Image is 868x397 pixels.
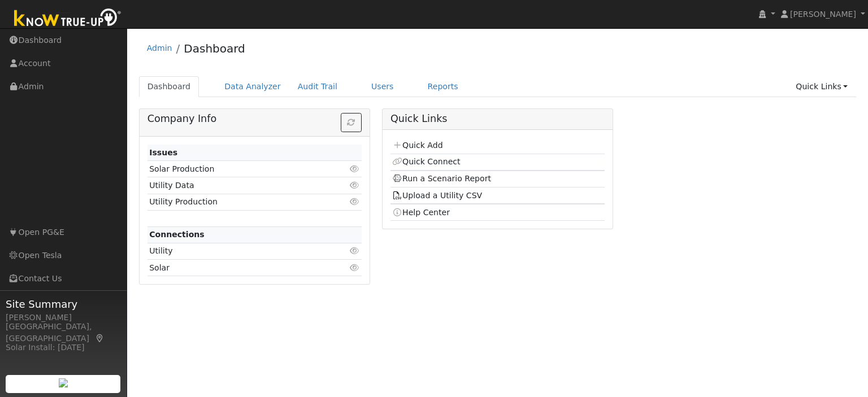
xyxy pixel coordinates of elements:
i: Click to view [350,165,360,173]
a: Data Analyzer [216,76,289,97]
td: Solar [147,260,327,276]
a: Quick Links [787,76,856,97]
strong: Issues [149,148,177,157]
td: Utility Data [147,177,327,194]
i: Click to view [350,181,360,189]
td: Solar Production [147,161,327,177]
span: [PERSON_NAME] [790,10,856,19]
a: Run a Scenario Report [392,174,491,183]
strong: Connections [149,230,205,239]
a: Upload a Utility CSV [392,191,482,200]
span: Site Summary [6,296,121,312]
a: Quick Add [392,141,442,150]
img: retrieve [59,378,68,387]
td: Utility Production [147,194,327,210]
a: Reports [419,76,467,97]
h5: Company Info [147,113,362,125]
a: Map [95,334,105,343]
i: Click to view [350,247,360,255]
a: Audit Trail [289,76,346,97]
div: [PERSON_NAME] [6,312,121,324]
i: Click to view [350,198,360,206]
td: Utility [147,243,327,259]
a: Dashboard [184,42,245,55]
i: Click to view [350,264,360,272]
div: Solar Install: [DATE] [6,342,121,354]
img: Know True-Up [8,6,127,32]
a: Admin [147,43,172,53]
a: Users [363,76,402,97]
h5: Quick Links [390,113,605,125]
div: [GEOGRAPHIC_DATA], [GEOGRAPHIC_DATA] [6,321,121,344]
a: Help Center [392,208,450,217]
a: Dashboard [139,76,199,97]
a: Quick Connect [392,157,460,166]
